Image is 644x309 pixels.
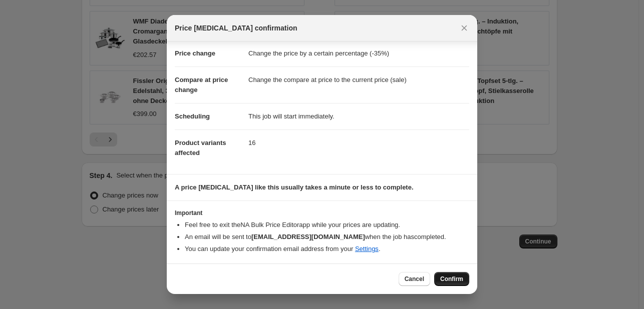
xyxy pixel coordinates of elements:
button: Cancel [399,272,430,286]
span: Price change [175,49,215,57]
button: Confirm [434,272,469,286]
li: Feel free to exit the NA Bulk Price Editor app while your prices are updating. [185,220,469,230]
dd: Change the compare at price to the current price (sale) [248,66,469,93]
span: Cancel [405,275,424,283]
dd: Change the price by a certain percentage (-35%) [248,40,469,66]
span: Confirm [440,275,463,283]
span: Product variants affected [175,139,226,156]
li: An email will be sent to when the job has completed . [185,232,469,242]
h3: Important [175,209,469,217]
li: You can update your confirmation email address from your . [185,244,469,254]
b: A price [MEDICAL_DATA] like this usually takes a minute or less to complete. [175,183,414,191]
span: Scheduling [175,112,210,120]
dd: 16 [248,129,469,156]
a: Settings [355,245,379,252]
span: Compare at price change [175,76,228,93]
b: [EMAIL_ADDRESS][DOMAIN_NAME] [251,233,365,240]
dd: This job will start immediately. [248,103,469,129]
span: Price [MEDICAL_DATA] confirmation [175,23,297,33]
button: Close [457,21,471,35]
